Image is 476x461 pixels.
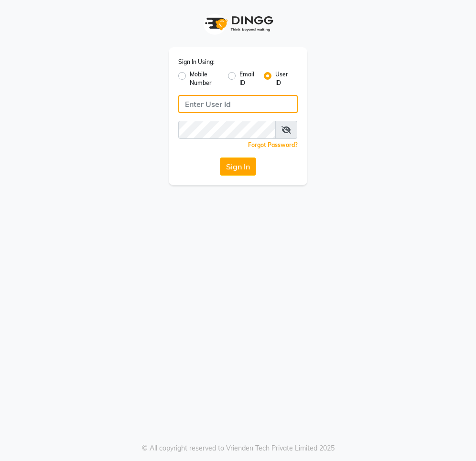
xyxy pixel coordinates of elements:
input: Username [178,121,276,139]
img: logo1.svg [200,10,276,38]
label: Sign In Using: [178,58,215,66]
label: Mobile Number [190,70,220,87]
label: Email ID [239,70,256,87]
button: Sign In [220,157,256,176]
label: User ID [275,70,290,87]
a: Forgot Password? [248,141,298,148]
input: Username [178,95,298,113]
